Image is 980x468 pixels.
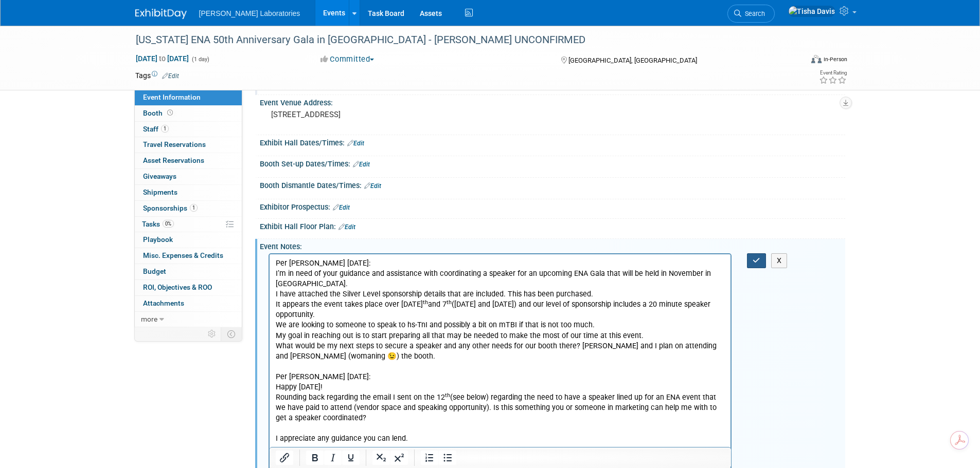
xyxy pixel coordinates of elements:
a: Sponsorships1 [135,201,242,216]
span: Sponsorships [143,204,198,212]
a: Edit [162,72,179,80]
span: 1 [190,204,198,212]
button: X [771,253,788,268]
sup: th [177,45,182,51]
div: Event Notes: [260,239,845,252]
div: Exhibit Hall Dates/Times: [260,135,845,148]
span: Asset Reservations [143,156,204,164]
td: Toggle Event Tabs [221,327,242,341]
span: [DATE] [DATE] [135,54,189,63]
a: Playbook [135,232,242,248]
img: ExhibitDay [135,9,187,19]
a: Budget [135,264,242,279]
td: Tags [135,70,179,81]
span: 1 [161,125,169,133]
a: Giveaways [135,169,242,184]
b: [DATE] , at 12:40pm PST for a 20 minutes speaking event [201,376,395,385]
sup: th [223,375,228,381]
sup: th [175,138,181,144]
div: [US_STATE] ENA 50th Anniversary Gala in [GEOGRAPHIC_DATA] - [PERSON_NAME] UNCONFIRMED [132,31,787,49]
a: Tasks0% [135,217,242,232]
button: Subscript [372,451,390,465]
a: Edit [347,140,364,147]
a: Edit [364,182,381,190]
td: Personalize Event Tab Strip [203,327,221,341]
button: Insert/edit link [276,451,293,465]
span: to [157,54,167,63]
span: [GEOGRAPHIC_DATA], [GEOGRAPHIC_DATA] [568,57,697,64]
div: Event Venue Address: [260,95,845,108]
span: more [141,315,157,323]
span: Search [741,10,765,17]
span: Staff [143,125,169,133]
a: Asset Reservations [135,153,242,169]
span: Travel Reservations [143,140,206,148]
button: Committed [317,54,378,65]
img: Tisha Davis [788,6,835,17]
button: Numbered list [421,451,438,465]
span: Booth not reserved yet [165,109,175,117]
a: Edit [338,223,355,231]
div: Booth Dismantle Dates/Times: [260,178,845,191]
a: Event Information [135,90,242,105]
span: 0% [163,220,174,228]
span: Tasks [142,220,174,228]
div: Exhibitor Prospectus: [260,199,845,213]
span: Shipments [143,188,177,196]
span: Booth [143,109,175,117]
span: [PERSON_NAME] Laboratories [199,9,300,17]
div: Event Format [742,53,848,69]
button: Bold [306,451,324,465]
button: Underline [342,451,360,465]
pre: [STREET_ADDRESS] [271,110,492,119]
span: (1 day) [191,56,209,63]
a: Edit [333,204,350,211]
a: Staff1 [135,122,242,137]
div: Exhibit Hall Floor Plan: [260,219,845,232]
a: Edit [353,161,370,168]
span: Event Information [143,93,201,101]
span: Giveaways [143,172,176,180]
a: Booth [135,106,242,121]
a: Search [727,5,775,23]
a: more [135,312,242,327]
a: Attachments [135,296,242,311]
a: Misc. Expenses & Credits [135,248,242,264]
span: Playbook [143,235,173,244]
div: Booth Set-up Dates/Times: [260,156,845,170]
img: Format-Inperson.png [811,55,822,63]
span: Misc. Expenses & Credits [143,251,223,259]
span: Attachments [143,299,184,307]
a: Travel Reservations [135,137,242,153]
u: the benefits of POCT in driving ED efficiency. [29,273,176,282]
a: ROI, Objectives & ROO [135,280,242,295]
button: Italic [324,451,342,465]
button: Superscript [390,451,408,465]
span: Budget [143,267,166,275]
a: Shipments [135,185,242,200]
sup: th [153,45,158,51]
span: ROI, Objectives & ROO [143,283,212,291]
div: In-Person [823,55,847,63]
div: Event Rating [819,70,847,76]
button: Bullet list [439,451,456,465]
